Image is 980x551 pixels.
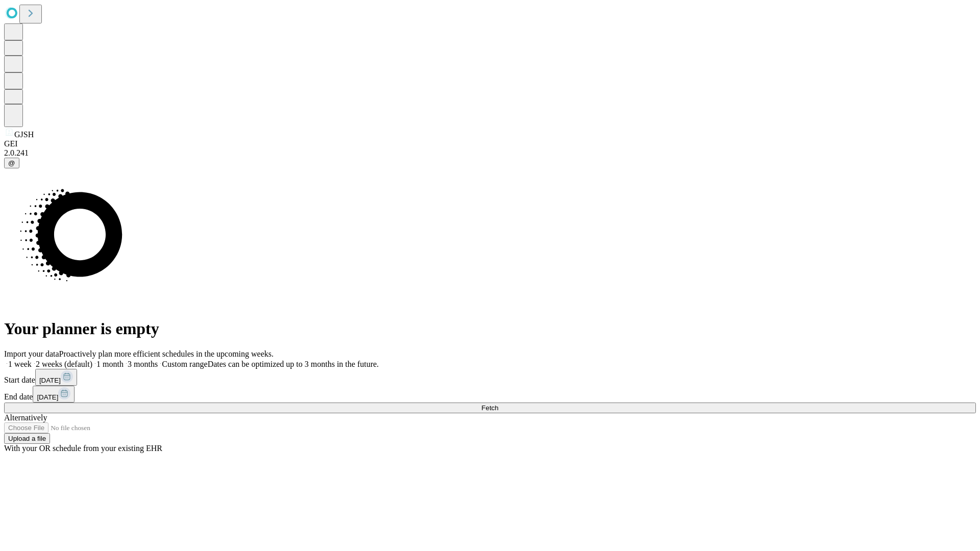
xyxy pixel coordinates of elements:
span: 1 month [96,360,124,368]
span: Dates can be optimized up to 3 months in the future. [208,360,379,368]
div: End date [4,386,976,403]
div: GEI [4,139,976,148]
span: With your OR schedule from your existing EHR [4,444,162,453]
button: Fetch [4,403,976,413]
span: Proactively plan more efficient schedules in the upcoming weeks. [59,349,274,358]
span: @ [8,159,15,167]
span: 3 months [128,360,158,368]
span: Alternatively [4,413,47,422]
span: 2 weeks (default) [36,360,92,368]
button: @ [4,158,19,168]
span: Fetch [481,404,498,412]
span: Custom range [162,360,207,368]
span: 1 week [8,360,32,368]
span: [DATE] [39,377,61,384]
div: 2.0.241 [4,148,976,158]
button: Upload a file [4,433,50,444]
h1: Your planner is empty [4,319,976,338]
div: Start date [4,369,976,386]
span: Import your data [4,349,59,358]
span: [DATE] [37,393,58,401]
span: GJSH [14,130,34,139]
button: [DATE] [33,386,75,403]
button: [DATE] [35,369,77,386]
